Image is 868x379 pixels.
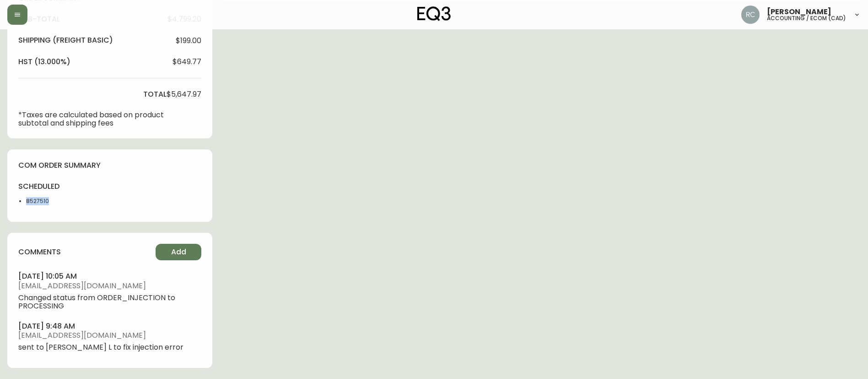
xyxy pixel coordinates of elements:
[18,57,70,67] h4: hst (13.000%)
[143,89,167,99] h4: total
[767,16,846,21] h5: accounting / ecom (cad)
[18,111,167,127] p: *Taxes are calculated based on product subtotal and shipping fees
[417,6,451,21] img: logo
[18,181,72,192] h4: scheduled
[156,244,201,260] button: Add
[18,282,201,290] span: [EMAIL_ADDRESS][DOMAIN_NAME]
[171,247,186,257] span: Add
[176,37,201,45] span: $199.00
[18,35,113,45] h4: Shipping ( Freight Basic )
[173,58,201,66] span: $649.77
[767,8,831,16] span: [PERSON_NAME]
[18,321,201,331] h4: [DATE] 9:48 am
[18,271,201,281] h4: [DATE] 10:05 am
[741,5,760,24] img: f4ba4e02bd060be8f1386e3ca455bd0e
[26,197,72,205] li: 8527510
[18,343,201,352] span: sent to [PERSON_NAME] L to fix injection error
[18,331,201,340] span: [EMAIL_ADDRESS][DOMAIN_NAME]
[167,90,201,99] span: $5,647.97
[18,247,61,257] h4: comments
[18,160,201,170] h4: com order summary
[18,294,201,310] span: Changed status from ORDER_INJECTION to PROCESSING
